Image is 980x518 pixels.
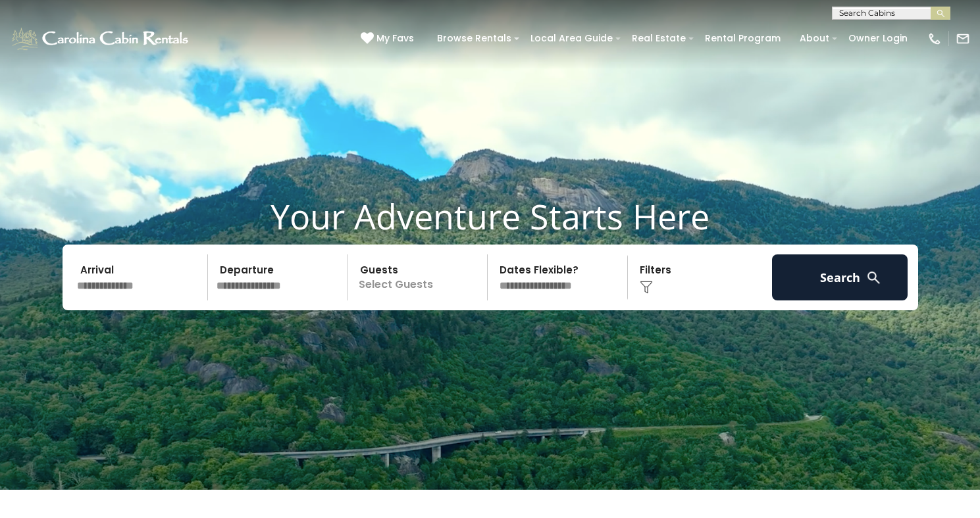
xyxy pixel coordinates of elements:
[10,26,192,52] img: White-1-1-2.png
[361,32,417,46] a: My Favs
[842,28,914,49] a: Owner Login
[524,28,619,49] a: Local Area Guide
[698,28,787,49] a: Rental Program
[10,196,970,237] h1: Your Adventure Starts Here
[956,32,970,46] img: mail-regular-white.png
[865,270,882,286] img: search-regular-white.png
[640,281,653,294] img: filter--v1.png
[625,28,692,49] a: Real Estate
[793,28,836,49] a: About
[430,28,518,49] a: Browse Rentals
[376,32,414,45] span: My Favs
[927,32,942,46] img: phone-regular-white.png
[772,254,908,300] button: Search
[352,254,488,300] p: Select Guests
